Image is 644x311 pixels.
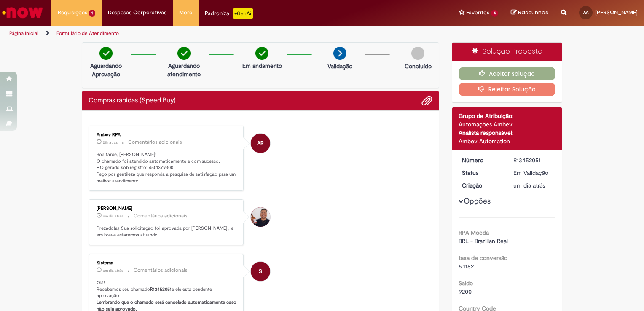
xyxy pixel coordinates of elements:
[58,8,87,17] span: Requisições
[89,10,95,17] span: 1
[179,8,192,17] span: More
[103,140,118,145] span: 21h atrás
[97,151,237,185] p: Boa tarde, [PERSON_NAME]! O chamado foi atendido automaticamente e com sucesso. P.O gerado sob re...
[97,132,237,137] div: Ambev RPA
[459,67,556,80] button: Aceitar solução
[459,229,489,236] b: RPA Moeda
[86,62,126,78] p: Aguardando Aprovação
[251,207,270,227] div: Gabriel Vinicius Urias Santos
[205,8,253,19] div: Padroniza
[513,182,545,189] span: um dia atrás
[99,47,113,60] img: check-circle-green.png
[97,225,237,238] p: Prezado(a), Sua solicitação foi aprovada por [PERSON_NAME] , e em breve estaremos atuando.
[459,83,556,96] button: Rejeitar Solução
[411,47,424,60] img: img-circle-grey.png
[491,10,498,17] span: 4
[259,261,262,282] span: S
[103,268,123,273] time: 27/08/2025 11:52:28
[164,62,204,78] p: Aguardando atendimento
[459,112,556,120] div: Grupo de Atribuição:
[233,8,253,19] p: +GenAi
[134,267,188,274] small: Comentários adicionais
[6,26,423,41] ul: Trilhas de página
[513,181,553,190] div: 27/08/2025 11:52:16
[56,30,119,37] a: Formulário de Atendimento
[103,140,118,145] time: 27/08/2025 15:12:28
[150,286,172,292] b: R13452051
[177,47,191,60] img: check-circle-green.png
[257,133,264,153] span: AR
[513,182,545,189] time: 27/08/2025 11:52:16
[466,8,489,17] span: Favoritos
[108,8,166,17] span: Despesas Corporativas
[9,30,38,37] a: Página inicial
[1,4,44,21] img: ServiceNow
[242,62,282,70] p: Em andamento
[456,156,507,164] dt: Número
[459,288,472,295] span: 9200
[103,268,123,273] span: um dia atrás
[459,137,556,145] div: Ambev Automation
[134,212,188,220] small: Comentários adicionais
[421,95,432,106] button: Adicionar anexos
[128,139,182,146] small: Comentários adicionais
[595,9,638,16] span: [PERSON_NAME]
[97,260,237,265] div: Sistema
[583,10,588,15] span: AA
[89,97,176,105] h2: Compras rápidas (Speed Buy) Histórico de tíquete
[513,156,553,164] div: R13452051
[459,237,508,245] span: BRL - Brazilian Real
[255,47,268,60] img: check-circle-green.png
[518,8,548,16] span: Rascunhos
[405,62,432,70] p: Concluído
[511,9,548,17] a: Rascunhos
[459,129,556,137] div: Analista responsável:
[459,120,556,129] div: Automações Ambev
[251,262,270,281] div: System
[456,181,507,190] dt: Criação
[97,206,237,211] div: [PERSON_NAME]
[333,47,346,60] img: arrow-next.png
[251,134,270,153] div: Ambev RPA
[459,279,473,287] b: Saldo
[103,214,123,219] span: um dia atrás
[456,169,507,177] dt: Status
[459,254,507,262] b: taxa de conversão
[459,263,474,270] span: 6.1182
[327,62,352,70] p: Validação
[452,43,562,61] div: Solução Proposta
[513,169,553,177] div: Em Validação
